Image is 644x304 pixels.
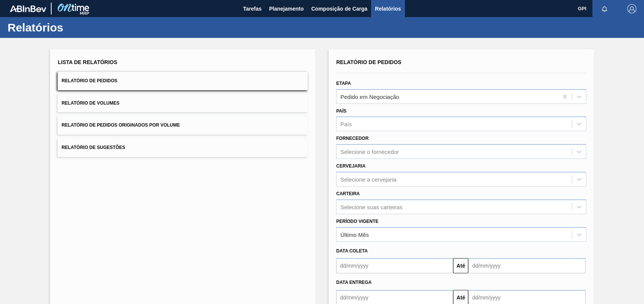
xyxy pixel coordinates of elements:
span: Relatório de Pedidos [336,59,402,65]
span: Data Entrega [336,280,372,285]
span: Relatório de Sugestões [61,145,125,150]
button: Relatório de Volumes [58,94,308,113]
span: Relatório de Pedidos [61,78,117,83]
label: Cervejaria [336,163,365,169]
span: Relatório de Volumes [61,100,119,106]
button: Até [453,258,468,273]
div: Selecione suas carteiras [340,204,402,210]
div: Pedido em Negociação [340,93,399,100]
label: Carteira [336,191,360,196]
span: Relatório de Pedidos Originados por Volume [61,122,180,128]
img: Logout [627,4,636,13]
h1: Relatórios [8,23,142,32]
span: Composição de Carga [311,4,367,13]
span: Tarefas [243,4,261,13]
span: Relatórios [375,4,401,13]
span: Planejamento [269,4,304,13]
button: Relatório de Sugestões [58,138,308,157]
span: Data coleta [336,248,368,254]
button: Relatório de Pedidos Originados por Volume [58,116,308,135]
span: Lista de Relatórios [58,59,117,65]
label: País [336,108,346,114]
div: País [340,121,352,127]
input: dd/mm/yyyy [336,258,453,273]
label: Período Vigente [336,219,378,224]
div: Último Mês [340,231,369,238]
div: Selecione o fornecedor [340,149,399,155]
button: Notificações [592,3,617,14]
input: dd/mm/yyyy [468,258,585,273]
div: Selecione a cervejaria [340,176,397,182]
img: TNhmsLtSVTkK8tSr43FrP2fwEKptu5GPRR3wAAAABJRU5ErkJggg== [10,5,46,12]
label: Fornecedor [336,136,368,141]
button: Relatório de Pedidos [58,72,308,90]
label: Etapa [336,81,351,86]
